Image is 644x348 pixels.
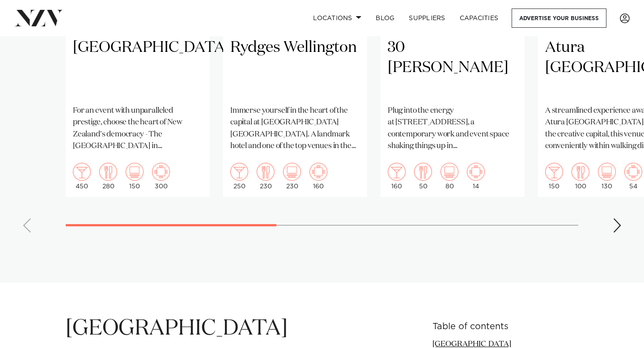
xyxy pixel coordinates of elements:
[309,163,327,181] img: meeting.png
[283,163,301,181] img: theatre.png
[441,163,458,181] img: theatre.png
[388,163,406,181] img: cocktail.png
[257,163,275,190] div: 230
[624,163,642,190] div: 54
[512,8,606,28] a: Advertise your business
[545,163,563,190] div: 150
[598,163,616,190] div: 130
[432,340,511,348] a: [GEOGRAPHIC_DATA]
[257,163,275,181] img: dining.png
[414,163,432,181] img: dining.png
[152,163,170,181] img: meeting.png
[230,163,248,190] div: 250
[99,163,117,181] img: dining.png
[388,38,517,98] h2: 30 [PERSON_NAME]
[152,163,170,190] div: 300
[126,163,144,190] div: 150
[126,163,144,181] img: theatre.png
[467,163,485,181] img: meeting.png
[14,10,63,26] img: nzv-logo.png
[572,163,589,190] div: 100
[467,163,485,190] div: 14
[230,105,360,152] p: Immerse yourself in the heart of the capital at [GEOGRAPHIC_DATA] [GEOGRAPHIC_DATA]. A landmark h...
[414,163,432,190] div: 50
[545,163,563,181] img: cocktail.png
[624,163,642,181] img: meeting.png
[230,38,360,98] h2: Rydges Wellington
[388,105,517,152] p: Plug into the energy at [STREET_ADDRESS], a contemporary work and event space shaking things up i...
[572,163,589,181] img: dining.png
[441,163,458,190] div: 80
[453,8,506,28] a: Capacities
[402,8,452,28] a: SUPPLIERS
[309,163,327,190] div: 160
[598,163,616,181] img: theatre.png
[283,163,301,190] div: 230
[73,38,203,98] h2: [GEOGRAPHIC_DATA]
[369,8,402,28] a: BLOG
[432,322,578,331] h6: Table of contents
[306,8,369,28] a: Locations
[230,163,248,181] img: cocktail.png
[66,315,372,343] h1: [GEOGRAPHIC_DATA]
[73,163,91,181] img: cocktail.png
[99,163,117,190] div: 280
[73,105,203,152] p: For an event with unparalleled prestige, choose the heart of New Zealand's democracy - The [GEOGR...
[73,163,91,190] div: 450
[388,163,406,190] div: 160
